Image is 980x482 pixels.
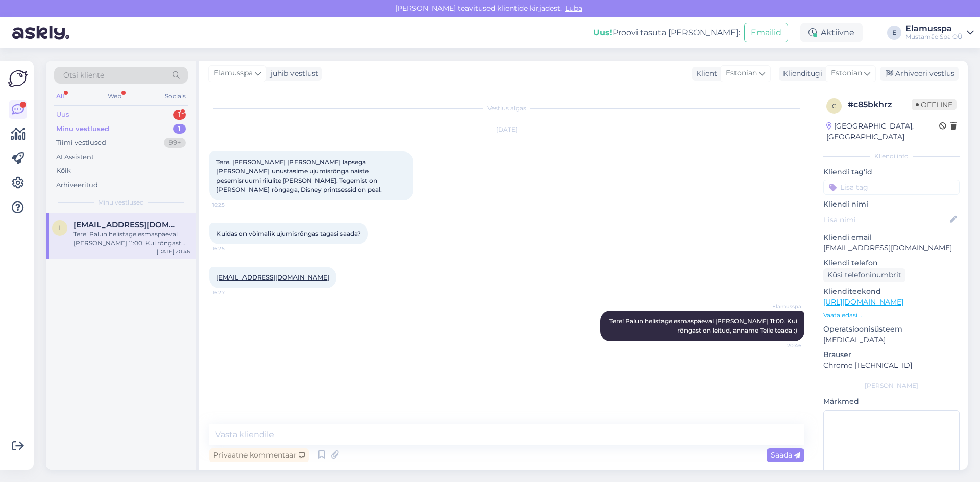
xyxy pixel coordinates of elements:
span: Estonian [726,68,757,79]
span: Kuidas on võimalik ujumisrõngas tagasi saada? [216,230,361,237]
div: [DATE] [209,125,804,134]
div: 1 [173,110,186,120]
p: Klienditeekond [823,286,960,297]
div: Mustamäe Spa OÜ [905,33,963,41]
p: Kliendi telefon [823,258,960,268]
img: Askly Logo [8,69,28,88]
div: [GEOGRAPHIC_DATA], [GEOGRAPHIC_DATA] [826,121,939,142]
span: 16:25 [212,201,251,209]
p: Kliendi email [823,232,960,243]
div: Aktiivne [800,23,863,42]
div: juhib vestlust [266,68,318,79]
div: Kliendi info [823,151,960,161]
div: Elamusspa [905,24,963,33]
div: Arhiveeri vestlus [880,67,959,81]
div: 1 [173,124,186,134]
span: 20:46 [763,342,801,349]
div: [PERSON_NAME] [823,381,960,390]
input: Lisa tag [823,180,960,195]
div: E [887,26,901,40]
span: Saada [771,450,800,460]
b: Uus! [593,28,612,37]
span: Otsi kliente [63,70,104,81]
span: l [58,224,62,232]
p: Vaata edasi ... [823,311,960,320]
div: Küsi telefoninumbrit [823,268,905,282]
span: Estonian [831,68,862,79]
p: Brauser [823,349,960,360]
a: [EMAIL_ADDRESS][DOMAIN_NAME] [216,273,329,281]
div: Klient [692,68,717,79]
div: Klienditugi [779,68,822,79]
a: ElamusspaMustamäe Spa OÜ [905,24,974,41]
div: Uus [56,110,69,120]
div: # c85bkhrz [848,98,912,111]
div: Vestlus algas [209,104,804,113]
button: Emailid [744,23,788,42]
span: c [832,102,837,110]
div: Arhiveeritud [56,180,98,190]
span: 16:25 [212,245,251,252]
div: Web [106,90,124,103]
div: Kõik [56,166,71,176]
span: Tere! Palun helistage esmaspäeval [PERSON_NAME] 11:00. Kui rõngast on leitud, anname Teile teada :) [609,317,799,334]
p: [MEDICAL_DATA] [823,335,960,345]
input: Lisa nimi [824,214,948,225]
div: [DATE] 20:46 [157,248,190,256]
p: Kliendi tag'id [823,167,960,177]
span: Elamusspa [763,302,801,310]
div: Tiimi vestlused [56,138,106,148]
div: AI Assistent [56,152,94,162]
a: [URL][DOMAIN_NAME] [823,297,903,307]
div: 99+ [164,138,186,148]
p: Operatsioonisüsteem [823,324,960,335]
div: Socials [163,90,188,103]
p: Kliendi nimi [823,199,960,210]
div: Minu vestlused [56,124,109,134]
p: Chrome [TECHNICAL_ID] [823,360,960,371]
span: Minu vestlused [98,198,144,207]
div: Privaatne kommentaar [209,448,309,462]
div: Proovi tasuta [PERSON_NAME]: [593,27,740,39]
span: Offline [912,99,957,110]
p: [EMAIL_ADDRESS][DOMAIN_NAME] [823,243,960,253]
span: Tere. [PERSON_NAME] [PERSON_NAME] lapsega [PERSON_NAME] unustasime ujumisrõnga naiste pesemisruum... [216,158,382,193]
div: All [54,90,66,103]
span: 16:27 [212,289,251,296]
span: liis.piirsoo@gmail.com [73,220,180,230]
div: Tere! Palun helistage esmaspäeval [PERSON_NAME] 11:00. Kui rõngast on leitud, anname Teile teada :) [73,230,190,248]
span: Luba [562,4,585,13]
span: Elamusspa [214,68,253,79]
p: Märkmed [823,396,960,407]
